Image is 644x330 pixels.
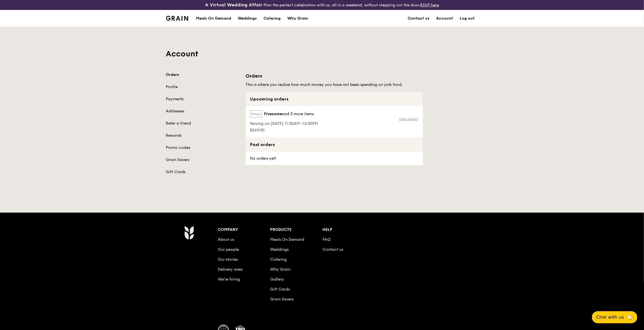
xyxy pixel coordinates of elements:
[196,10,231,27] div: Meals On Demand
[218,247,239,252] a: Our people
[250,128,318,133] span: $249.90
[218,226,270,234] div: Company
[166,72,239,78] a: Orders
[260,10,284,27] a: Catering
[270,277,284,282] a: Gallery
[238,10,257,27] div: Weddings
[420,3,439,7] a: RSVP here
[166,10,188,26] a: GrainGrain
[270,267,290,272] a: Why Grain
[270,226,322,234] div: Products
[433,10,457,27] a: Account
[457,10,478,27] a: Log out
[246,72,423,80] h1: Orders
[234,10,260,27] a: Weddings
[166,157,239,163] a: Grain Savers
[166,133,239,138] a: Rewards
[250,121,318,126] span: Serving on [DATE] 11:30AM–12:30PM
[270,257,287,262] a: Catering
[264,111,282,117] span: Fivesome
[270,297,294,302] a: Grain Savers
[250,110,262,118] label: Meals
[166,16,188,21] img: Grain
[166,109,239,114] a: Addresses
[166,84,239,90] a: Profile
[166,121,239,126] a: Refer a friend
[218,257,238,262] a: Our stories
[596,314,624,321] span: Chat with us
[205,2,262,8] h3: A Virtual Wedding Affair
[218,277,240,282] a: We’re hiring
[263,10,281,27] div: Catering
[166,145,239,151] a: Promo codes
[626,314,633,321] span: 🦙
[163,2,482,8] div: Plan the perfect celebration with us, all in a weekend, without stepping out the door.
[287,10,308,27] div: Why Grain
[322,237,330,242] a: FAQ
[166,96,239,102] a: Payments
[246,92,423,106] div: Upcoming orders
[218,267,243,272] a: Delivery area
[218,237,234,242] a: About us
[166,169,239,175] a: Gift Cards
[322,247,343,252] a: Contact us
[405,10,433,27] a: Contact us
[592,311,637,323] button: Chat with us🦙
[246,82,423,88] h5: This is where you realise how much money you have not been spending on junk food.
[270,237,304,242] a: Meals On Demand
[270,287,290,292] a: Gift Cards
[399,117,418,121] a: View receipt
[282,112,314,116] span: and 3 more items
[166,49,478,59] h1: Account
[246,138,423,152] div: Past orders
[184,226,194,240] img: Grain
[322,226,375,234] div: Help
[246,152,280,165] div: No orders yet!
[270,247,289,252] a: Weddings
[284,10,312,27] a: Why Grain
